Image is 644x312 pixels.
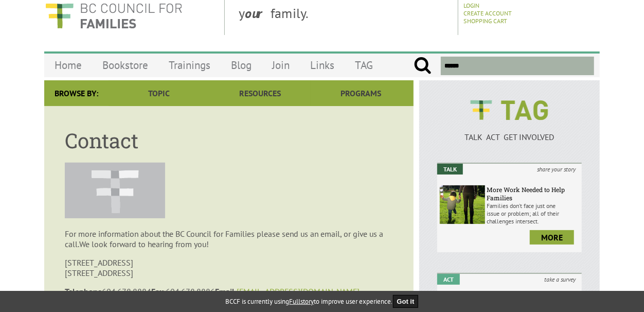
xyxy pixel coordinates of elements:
[530,230,574,245] a: more
[215,286,235,297] strong: Email
[65,286,102,297] strong: Telephone
[65,229,393,249] p: For more information about the BC Council for Families please send us an email, or give us a call.
[437,122,582,142] a: TALK ACT GET INVOLVED
[262,53,300,77] a: Join
[300,53,345,77] a: Links
[538,274,582,285] i: take a survey
[65,257,393,278] p: [STREET_ADDRESS] [STREET_ADDRESS]
[487,202,579,225] p: Families don’t face just one issue or problem; all of their challenges intersect.
[79,239,209,249] span: We look forward to hearing from you!
[109,80,209,106] a: Topic
[151,286,164,297] strong: Fax
[437,164,463,175] em: Talk
[487,185,579,202] h6: More Work Needed to Help Families
[209,80,310,106] a: Resources
[463,9,512,17] a: Create Account
[158,53,221,77] a: Trainings
[290,297,314,306] a: Fullstory
[463,2,479,9] a: Login
[65,286,393,297] p: 604.678.8884
[393,295,419,308] button: Got it
[437,274,460,285] em: Act
[44,80,109,106] div: Browse By:
[237,286,360,297] a: [EMAIL_ADDRESS][DOMAIN_NAME]
[44,53,92,77] a: Home
[92,53,158,77] a: Bookstore
[166,286,237,297] span: 604.678.8886
[345,53,383,77] a: TAG
[65,127,393,154] h1: Contact
[463,17,507,25] a: Shopping Cart
[414,57,432,75] input: Submit
[245,5,271,22] strong: our
[463,91,556,130] img: BCCF's TAG Logo
[311,80,412,106] a: Programs
[221,53,262,77] a: Blog
[437,132,582,142] p: TALK ACT GET INVOLVED
[531,164,582,175] i: share your story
